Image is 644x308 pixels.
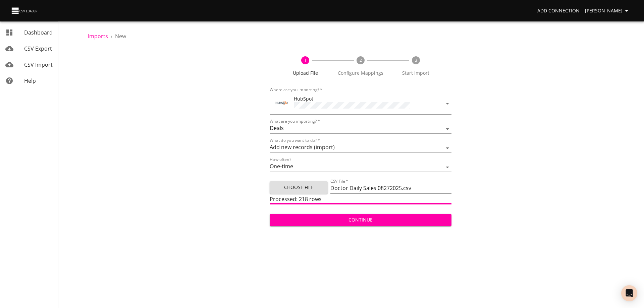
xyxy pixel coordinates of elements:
text: 1 [304,57,307,63]
button: Choose File [270,181,328,194]
button: [PERSON_NAME] [582,5,633,17]
span: Help [24,77,36,84]
span: New [115,33,126,40]
label: How often? [270,158,291,162]
span: Dashboard [24,29,53,36]
img: HubSpot [275,96,288,110]
span: Start Import [391,70,441,76]
span: [PERSON_NAME] [585,7,631,15]
span: Continue [275,216,446,224]
span: Choose File [275,183,322,192]
span: CSV Import [24,61,53,68]
span: Add Connection [537,7,580,15]
a: Add Connection [535,5,582,17]
span: HubSpot [294,96,313,102]
span: CSV Export [24,45,52,52]
div: Open Intercom Messenger [621,285,637,301]
a: Imports [88,33,108,40]
li: › [111,32,112,40]
label: What do you want to do? [270,138,320,142]
div: ToolHubSpot [270,93,451,115]
span: Configure Mappings [336,70,386,76]
text: 3 [415,57,417,63]
label: Where are you importing? [270,88,322,92]
span: Processed: 218 rows [270,195,322,203]
label: CSV File [330,179,348,183]
text: 2 [359,57,362,63]
div: Tool [275,96,288,110]
button: Continue [270,214,451,226]
span: Upload File [280,70,330,76]
label: What are you importing? [270,119,320,123]
img: CSV Loader [11,6,39,15]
